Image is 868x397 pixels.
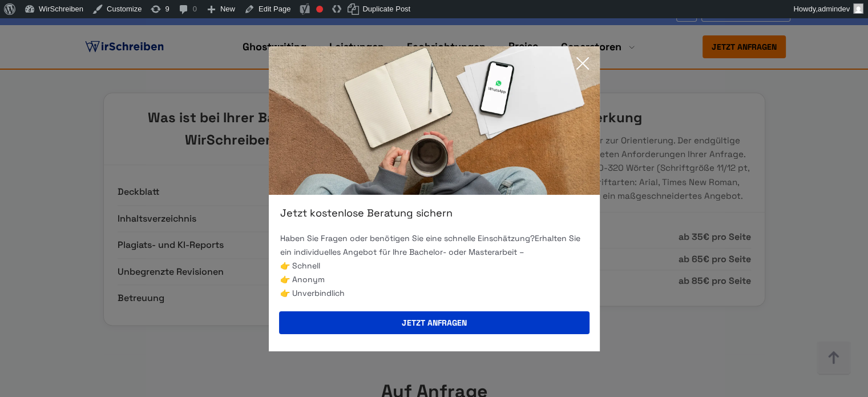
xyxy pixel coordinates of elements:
li: 👉 Unverbindlich [280,286,588,300]
span: admindev [818,5,850,13]
p: Haben Sie Fragen oder benötigen Sie eine schnelle Einschätzung? Erhalten Sie ein individuelles An... [280,231,588,259]
button: Jetzt anfragen [279,311,590,334]
div: Focus keyphrase not set [316,6,323,13]
div: Jetzt kostenlose Beratung sichern [269,206,600,220]
li: 👉 Schnell [280,259,588,272]
li: 👉 Anonym [280,272,588,286]
img: exit [269,46,600,195]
